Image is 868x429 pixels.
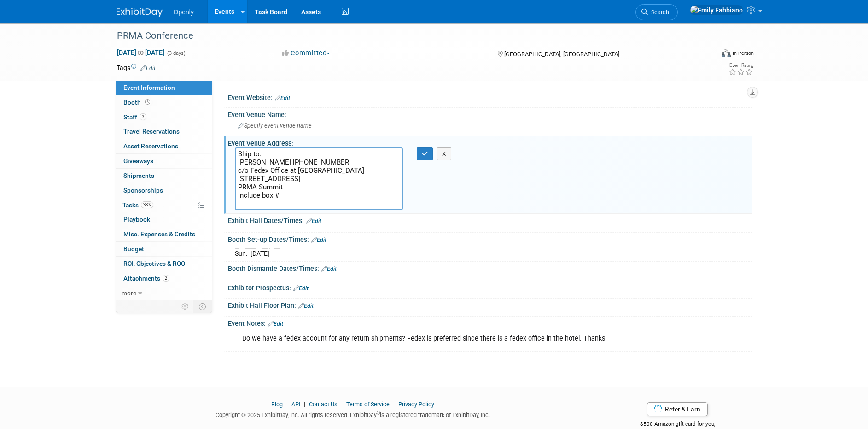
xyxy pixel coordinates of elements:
a: Edit [321,266,337,272]
a: Edit [268,321,283,327]
td: Tags [117,63,156,72]
span: Tasks [122,201,153,209]
a: Privacy Policy [398,401,434,408]
img: Format-Inperson.png [722,49,731,57]
a: Blog [271,401,283,408]
sup: ® [377,411,380,416]
span: (3 days) [166,50,186,56]
div: Exhibit Hall Floor Plan: [228,299,752,311]
a: Edit [311,237,326,243]
a: Playbook [116,212,212,227]
a: Tasks33% [116,198,212,212]
span: Booth not reserved yet [143,99,152,106]
a: Staff2 [116,110,212,124]
a: Giveaways [116,154,212,168]
div: Booth Dismantle Dates/Times: [228,262,752,274]
img: ExhibitDay [117,8,163,17]
a: more [116,286,212,300]
a: Edit [293,285,309,292]
span: 33% [141,201,153,208]
img: Emily Fabbiano [690,5,743,15]
div: Booth Set-up Dates/Times: [228,233,752,245]
div: PRMA Conference [114,28,700,44]
div: Event Rating [728,63,753,68]
span: ROI, Objectives & ROO [123,260,185,267]
span: Specify event venue name [238,122,312,129]
span: | [339,401,345,408]
a: Travel Reservations [116,124,212,139]
span: Staff [123,113,146,121]
a: Sponsorships [116,183,212,198]
a: ROI, Objectives & ROO [116,257,212,271]
span: Playbook [123,216,150,223]
a: Budget [116,242,212,256]
td: Sun. [235,248,250,258]
span: more [122,289,136,297]
span: 2 [140,113,146,120]
a: API [291,401,300,408]
div: Event Venue Name: [228,108,752,119]
div: Do we have a fedex account for any return shipments? Fedex is preferred since there is a fedex of... [236,329,651,348]
div: Copyright © 2025 ExhibitDay, Inc. All rights reserved. ExhibitDay is a registered trademark of Ex... [117,409,590,419]
div: Event Format [659,48,754,62]
a: Contact Us [309,401,338,408]
div: Event Website: [228,91,752,103]
a: Attachments2 [116,271,212,286]
span: | [284,401,290,408]
span: Budget [123,245,144,253]
span: Openly [174,8,194,16]
span: Misc. Expenses & Credits [123,230,195,238]
a: Edit [298,303,314,309]
a: Event Information [116,81,212,95]
span: Asset Reservations [123,142,178,150]
div: Event Notes: [228,317,752,329]
span: Sponsorships [123,187,163,194]
a: Terms of Service [346,401,390,408]
span: | [391,401,397,408]
span: Giveaways [123,157,153,165]
td: Toggle Event Tabs [193,300,212,312]
div: Exhibitor Prospectus: [228,281,752,293]
span: | [302,401,308,408]
span: 2 [163,275,169,282]
span: Travel Reservations [123,128,180,135]
span: to [136,49,145,56]
span: [GEOGRAPHIC_DATA], [GEOGRAPHIC_DATA] [504,51,619,58]
a: Booth [116,95,212,110]
span: Booth [123,99,152,106]
div: Exhibit Hall Dates/Times: [228,214,752,226]
div: In-Person [732,50,754,57]
span: Event Information [123,84,175,91]
span: Search [648,9,669,16]
span: Attachments [123,275,169,282]
td: Personalize Event Tab Strip [177,300,193,312]
a: Edit [140,65,156,71]
div: Event Venue Address: [228,136,752,148]
button: X [437,147,451,160]
a: Edit [306,218,321,224]
a: Refer & Earn [647,402,708,416]
a: Edit [275,95,290,101]
td: [DATE] [250,248,269,258]
span: [DATE] [DATE] [117,48,165,57]
a: Misc. Expenses & Credits [116,227,212,241]
a: Shipments [116,169,212,183]
a: Search [635,4,678,20]
span: Shipments [123,172,154,179]
button: Committed [279,48,334,58]
a: Asset Reservations [116,139,212,153]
